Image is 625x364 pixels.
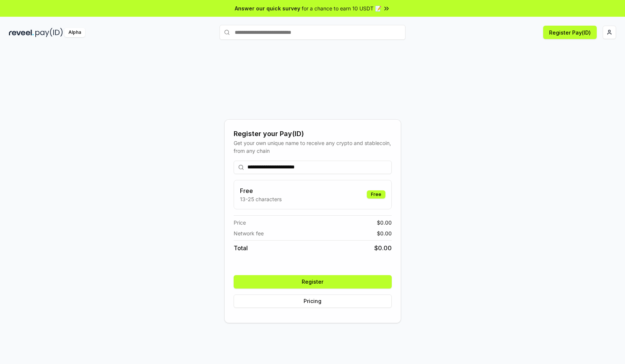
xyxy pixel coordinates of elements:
div: Register your Pay(ID) [234,129,392,139]
span: $ 0.00 [377,219,392,226]
p: 13-25 characters [240,195,282,203]
img: reveel_dark [9,28,34,37]
img: pay_id [35,28,63,37]
span: Network fee [234,229,264,237]
span: $ 0.00 [377,229,392,237]
div: Free [367,190,385,199]
button: Register [234,275,392,289]
span: $ 0.00 [374,244,392,252]
div: Alpha [64,28,85,37]
button: Register Pay(ID) [543,26,597,39]
span: Total [234,244,248,252]
div: Get your own unique name to receive any crypto and stablecoin, from any chain [234,139,392,155]
span: Answer our quick survey [235,4,300,12]
button: Pricing [234,294,392,308]
span: Price [234,219,246,226]
span: for a chance to earn 10 USDT 📝 [302,4,381,12]
h3: Free [240,186,282,195]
